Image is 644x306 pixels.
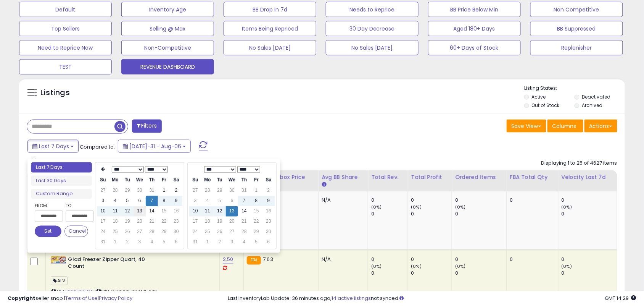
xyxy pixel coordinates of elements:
[262,186,275,196] td: 2
[455,173,504,181] div: Ordered Items
[214,227,226,237] td: 26
[371,264,382,270] small: (0%)
[262,206,275,217] td: 16
[428,21,521,36] button: Aged 180+ Days
[31,189,92,199] li: Custom Range
[262,217,275,227] td: 23
[226,237,238,248] td: 3
[224,40,316,55] button: No Sales [DATE]
[238,237,250,248] td: 4
[27,140,79,153] button: Last 7 Days
[65,295,98,302] a: Terms of Use
[146,217,158,227] td: 21
[411,197,452,204] div: 0
[201,175,214,185] th: Mo
[121,40,214,55] button: Non-Competitive
[170,206,182,217] td: 16
[170,186,182,196] td: 2
[322,173,365,181] div: Avg BB Share
[132,120,162,133] button: Filters
[146,237,158,248] td: 4
[214,186,226,196] td: 29
[121,217,134,227] td: 19
[223,256,233,264] a: 2.50
[189,237,201,248] td: 31
[146,175,158,185] th: Th
[201,217,214,227] td: 18
[510,197,552,204] div: 0
[19,2,112,17] button: Default
[31,162,92,173] li: Last 7 Days
[97,206,109,217] td: 10
[530,40,623,55] button: Replenisher
[371,197,407,204] div: 0
[170,227,182,237] td: 30
[189,196,201,206] td: 3
[562,256,617,263] div: 0
[109,237,121,248] td: 1
[226,206,238,217] td: 13
[247,256,261,265] small: FBA
[97,217,109,227] td: 17
[322,256,362,263] div: N/A
[170,175,182,185] th: Sa
[411,270,452,277] div: 0
[189,227,201,237] td: 24
[326,40,419,55] button: No Sales [DATE]
[226,186,238,196] td: 30
[121,186,134,196] td: 29
[146,196,158,206] td: 7
[109,196,121,206] td: 4
[121,227,134,237] td: 26
[547,120,583,133] button: Columns
[562,264,572,270] small: (0%)
[97,175,109,185] th: Su
[226,217,238,227] td: 20
[238,175,250,185] th: Th
[214,217,226,227] td: 19
[134,196,146,206] td: 6
[541,160,617,167] div: Displaying 1 to 25 of 4627 items
[214,206,226,217] td: 12
[605,295,636,302] span: 2025-08-14 14:29 GMT
[428,40,521,55] button: 60+ Days of Stock
[121,206,134,217] td: 12
[134,227,146,237] td: 27
[109,175,121,185] th: Mo
[250,186,262,196] td: 1
[262,175,275,185] th: Sa
[118,140,191,153] button: [DATE]-31 - Aug-06
[250,217,262,227] td: 22
[121,59,214,74] button: REVENUE DASHBOARD
[428,2,521,17] button: BB Price Below Min
[371,173,404,181] div: Total Rev.
[146,186,158,196] td: 31
[97,227,109,237] td: 24
[238,196,250,206] td: 7
[109,227,121,237] td: 25
[214,175,226,185] th: Tu
[189,206,201,217] td: 10
[250,175,262,185] th: Fr
[562,211,617,218] div: 0
[97,196,109,206] td: 3
[562,204,572,210] small: (0%)
[262,237,275,248] td: 6
[411,256,452,263] div: 0
[411,211,452,218] div: 0
[532,102,560,108] label: Out of Stock
[8,295,35,302] strong: Copyright
[158,217,170,227] td: 22
[371,256,407,263] div: 0
[226,175,238,185] th: We
[170,196,182,206] td: 9
[214,196,226,206] td: 5
[582,102,603,108] label: Archived
[214,237,226,248] td: 2
[371,211,407,218] div: 0
[68,256,161,272] b: Glad Freezer Zipper Quart, 40 Count
[121,237,134,248] td: 2
[455,270,507,277] div: 0
[455,197,507,204] div: 0
[226,196,238,206] td: 6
